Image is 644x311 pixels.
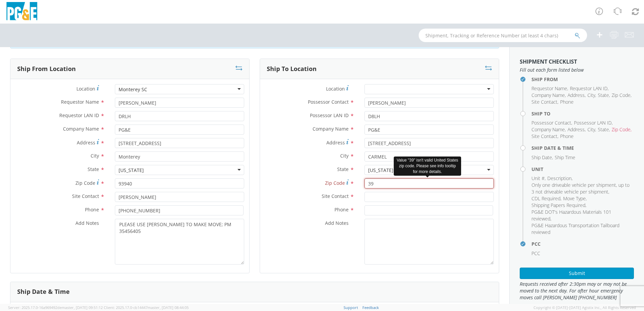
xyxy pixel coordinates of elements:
li: , [563,195,587,202]
li: , [532,182,632,195]
span: master, [DATE] 08:44:05 [148,305,189,310]
span: Site Contact [532,99,557,105]
span: Requestor Name [61,99,99,105]
span: Company Name [313,126,349,132]
span: Company Name [532,92,565,98]
span: Move Type [563,195,586,202]
li: , [568,126,586,133]
li: , [598,92,610,99]
span: Phone [560,133,574,139]
span: Unit # [532,175,545,181]
span: Possessor LAN ID [574,119,612,126]
a: Support [344,305,358,310]
span: Site Contact [72,193,99,199]
strong: Shipment Checklist [520,58,577,65]
li: , [547,175,573,182]
li: , [532,92,566,99]
li: , [532,209,632,222]
li: , [532,202,586,209]
span: Address [77,139,95,146]
span: Ship Date [532,154,552,161]
h4: PCC [532,241,634,246]
span: master, [DATE] 09:51:12 [62,305,103,310]
a: Feedback [362,305,379,310]
span: City [91,152,99,159]
span: State [88,166,99,172]
span: CDL Required [532,195,560,202]
h4: Unit [532,167,634,172]
span: Address [326,139,345,146]
li: , [532,85,568,92]
span: Phone [560,99,574,105]
span: Shipping Papers Required [532,202,585,208]
div: Value "39" isn't valid United States zip code. Please see info tooltip for more details. [394,157,461,176]
span: Requestor LAN ID [570,85,608,92]
li: , [532,175,546,182]
li: , [532,195,561,202]
span: City [587,92,595,98]
li: , [612,126,632,133]
li: , [598,126,610,133]
span: Zip Code [612,92,631,98]
img: pge-logo-06675f144f4cfa6a6814.png [5,2,39,22]
span: Zip Code [75,180,95,186]
span: State [598,92,609,98]
li: , [532,99,558,105]
span: Location [76,85,95,92]
h4: Ship Date & Time [532,145,634,150]
span: State [598,126,609,133]
h3: Ship To Location [267,66,317,72]
span: Possessor Contact [532,119,571,126]
h4: Ship To [532,111,634,116]
li: , [532,133,558,140]
div: Monterey SC [119,86,147,93]
span: Site Contact [322,193,349,199]
input: Shipment, Tracking or Reference Number (at least 4 chars) [419,29,587,42]
span: Fill out each form listed below [520,67,634,73]
span: City [340,152,349,159]
span: Requestor LAN ID [59,112,99,118]
span: Address [568,126,585,133]
li: , [532,126,566,133]
li: , [532,154,553,161]
span: Zip Code [325,180,345,186]
span: Client: 2025.17.0-cb14447 [104,305,189,310]
h3: Ship From Location [17,66,76,72]
span: Only one driveable vehicle per shipment, up to 3 not driveable vehicle per shipment [532,182,630,195]
span: Ship Time [555,154,575,161]
span: Address [568,92,585,98]
span: Requestor Name [532,85,567,92]
li: , [587,92,596,99]
h4: Ship From [532,77,634,82]
span: PG&E DOT's Hazardous Materials 101 reviewed [532,209,611,222]
span: Zip Code [612,126,631,133]
span: Phone [85,206,99,213]
span: Add Notes [75,220,99,226]
li: , [612,92,632,99]
li: , [587,126,596,133]
span: Description [547,175,572,181]
li: , [532,119,572,126]
li: , [568,92,586,99]
button: Submit [520,268,634,279]
li: , [570,85,609,92]
span: Possessor LAN ID [310,112,349,118]
span: Company Name [63,126,99,132]
span: Add Notes [325,220,349,226]
div: [US_STATE] [368,167,393,174]
span: Server: 2025.17.0-16a969492de [8,305,103,310]
span: City [587,126,595,133]
span: State [337,166,349,172]
span: PCC [532,250,540,256]
span: Location [326,85,345,92]
span: Phone [334,206,349,213]
li: , [574,119,613,126]
span: PG&E Hazardous Transportation Tailboard reviewed [532,222,619,235]
div: [US_STATE] [119,167,144,174]
h3: Ship Date & Time [17,288,70,295]
span: Possessor Contact [308,99,349,105]
span: Copyright © [DATE]-[DATE] Agistix Inc., All Rights Reserved [534,305,636,310]
span: Site Contact [532,133,557,139]
span: Company Name [532,126,565,133]
span: Requests received after 2:30pm may or may not be moved to the next day. For after hour emergency ... [520,281,634,301]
